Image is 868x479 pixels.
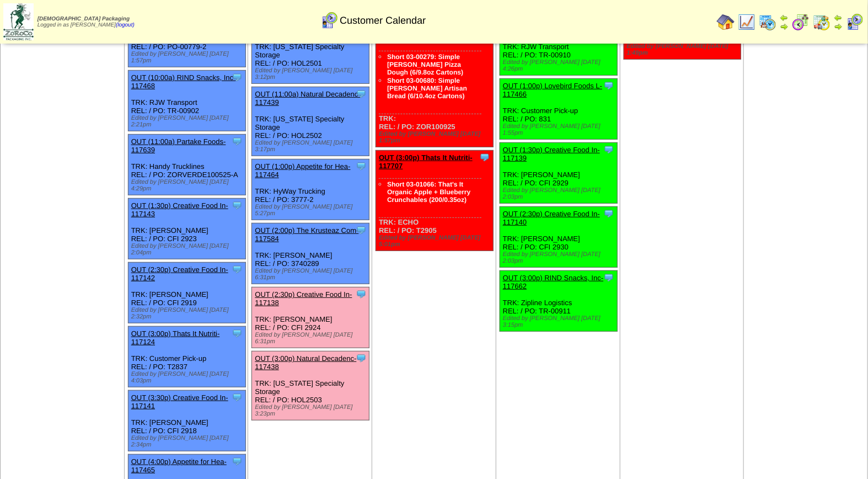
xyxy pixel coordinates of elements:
[255,332,369,345] div: Edited by [PERSON_NAME] [DATE] 6:31pm
[128,391,245,451] div: TRK: [PERSON_NAME] REL: / PO: CFI 2918
[780,22,789,31] img: arrowright.gif
[503,274,604,290] a: OUT (3:00p) RIND Snacks, Inc-117662
[252,288,369,348] div: TRK: [PERSON_NAME] REL: / PO: CFI 2924
[792,13,810,31] img: calendarblend.gif
[356,353,367,364] img: Tooltip
[503,187,617,200] div: Edited by [PERSON_NAME] [DATE] 2:03pm
[131,329,220,346] a: OUT (3:00p) Thats It Nutriti-117124
[503,251,617,264] div: Edited by [PERSON_NAME] [DATE] 2:03pm
[131,435,245,448] div: Edited by [PERSON_NAME] [DATE] 2:34pm
[255,204,369,217] div: Edited by [PERSON_NAME] [DATE] 5:27pm
[252,223,369,284] div: TRK: [PERSON_NAME] REL: / PO: 3740289
[500,143,617,204] div: TRK: [PERSON_NAME] REL: / PO: CFI 2929
[387,180,470,204] a: Short 03-01066: That's It Organic Apple + Blueberry Crunchables (200/0.35oz)
[255,404,369,417] div: Edited by [PERSON_NAME] [DATE] 3:23pm
[503,82,602,98] a: OUT (1:00p) Lovebird Foods L-117466
[503,315,617,328] div: Edited by [PERSON_NAME] [DATE] 3:15pm
[479,152,490,163] img: Tooltip
[255,268,369,281] div: Edited by [PERSON_NAME] [DATE] 6:31pm
[603,144,614,155] img: Tooltip
[500,271,617,332] div: TRK: Zipline Logistics REL: / PO: TR-00911
[503,210,600,226] a: OUT (2:30p) Creative Food In-117140
[813,13,831,31] img: calendarinout.gif
[503,59,617,72] div: Edited by [PERSON_NAME] [DATE] 4:26pm
[255,162,350,179] a: OUT (1:00p) Appetite for Hea-117464
[128,71,245,131] div: TRK: RJW Transport REL: / PO: TR-00902
[232,200,243,211] img: Tooltip
[131,179,245,192] div: Edited by [PERSON_NAME] [DATE] 4:29pm
[255,226,358,243] a: OUT (2:00p) The Krusteaz Com-117584
[780,13,789,22] img: arrowleft.gif
[128,327,245,387] div: TRK: Customer Pick-up REL: / PO: T2837
[116,22,135,28] a: (logout)
[232,136,243,147] img: Tooltip
[252,159,369,220] div: TRK: HyWay Trucking REL: / PO: 3777-2
[500,79,617,140] div: TRK: Customer Pick-up REL: / PO: 831
[252,87,369,156] div: TRK: [US_STATE] Specialty Storage REL: / PO: HOL2502
[128,263,245,323] div: TRK: [PERSON_NAME] REL: / PO: CFI 2919
[131,371,245,384] div: Edited by [PERSON_NAME] [DATE] 4:03pm
[379,235,493,248] div: Edited by [PERSON_NAME] [DATE] 5:01pm
[131,51,245,64] div: Edited by [PERSON_NAME] [DATE] 1:57pm
[627,43,741,56] div: Edited by [PERSON_NAME] [DATE] 1:49pm
[255,354,356,371] a: OUT (3:00p) Natural Decadenc-117438
[131,307,245,320] div: Edited by [PERSON_NAME] [DATE] 2:32pm
[738,13,756,31] img: line_graph.gif
[131,243,245,256] div: Edited by [PERSON_NAME] [DATE] 2:04pm
[603,272,614,283] img: Tooltip
[500,207,617,268] div: TRK: [PERSON_NAME] REL: / PO: CFI 2930
[255,140,369,153] div: Edited by [PERSON_NAME] [DATE] 3:17pm
[376,151,494,251] div: TRK: ECHO REL: / PO: T2905
[834,22,843,31] img: arrowright.gif
[759,13,776,31] img: calendarprod.gif
[3,3,34,40] img: zoroco-logo-small.webp
[131,137,226,154] a: OUT (11:00a) Partake Foods-117639
[379,153,473,170] a: OUT (3:00p) Thats It Nutriti-117707
[37,16,135,28] span: Logged in as [PERSON_NAME]
[131,265,228,282] a: OUT (2:30p) Creative Food In-117142
[717,13,735,31] img: home.gif
[340,15,426,26] span: Customer Calendar
[232,328,243,339] img: Tooltip
[37,16,130,22] span: [DEMOGRAPHIC_DATA] Packaging
[232,392,243,403] img: Tooltip
[255,90,360,107] a: OUT (11:00a) Natural Decadenc-117439
[503,146,600,162] a: OUT (1:30p) Creative Food In-117139
[128,135,245,195] div: TRK: Handy Trucklines REL: / PO: ZORVERDE100525-A
[252,15,369,84] div: TRK: [US_STATE] Specialty Storage REL: / PO: HOL2501
[356,88,367,99] img: Tooltip
[376,23,494,147] div: TRK: REL: / PO: ZOR100925
[131,201,228,218] a: OUT (1:30p) Creative Food In-117143
[834,13,843,22] img: arrowleft.gif
[131,73,236,90] a: OUT (10:00a) RIND Snacks, Inc-117468
[128,199,245,259] div: TRK: [PERSON_NAME] REL: / PO: CFI 2923
[232,456,243,467] img: Tooltip
[131,457,227,474] a: OUT (4:00p) Appetite for Hea-117465
[131,115,245,128] div: Edited by [PERSON_NAME] [DATE] 2:21pm
[255,290,352,307] a: OUT (2:30p) Creative Food In-117138
[379,131,493,144] div: Edited by [PERSON_NAME] [DATE] 1:57pm
[387,53,463,76] a: Short 03-00279: Simple [PERSON_NAME] Pizza Dough (6/9.8oz Cartons)
[320,12,338,29] img: calendarcustomer.gif
[846,13,864,31] img: calendarcustomer.gif
[131,393,228,410] a: OUT (3:30p) Creative Food In-117141
[356,225,367,236] img: Tooltip
[232,72,243,83] img: Tooltip
[603,208,614,219] img: Tooltip
[503,123,617,136] div: Edited by [PERSON_NAME] [DATE] 1:55pm
[356,289,367,300] img: Tooltip
[252,352,369,421] div: TRK: [US_STATE] Specialty Storage REL: / PO: HOL2503
[232,264,243,275] img: Tooltip
[356,161,367,172] img: Tooltip
[603,80,614,91] img: Tooltip
[255,67,369,81] div: Edited by [PERSON_NAME] [DATE] 3:12pm
[387,77,467,100] a: Short 03-00680: Simple [PERSON_NAME] Artisan Bread (6/10.4oz Cartons)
